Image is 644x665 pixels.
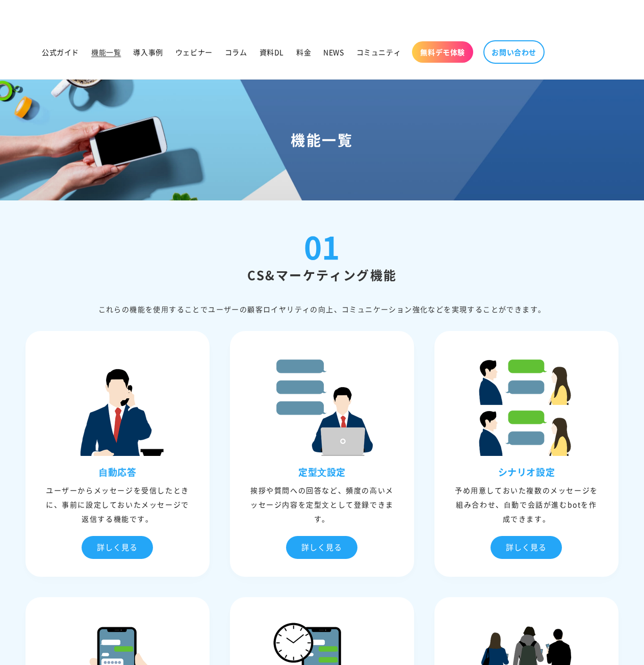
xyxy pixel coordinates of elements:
div: これらの機能を使⽤することでユーザーの顧客ロイヤリティの向上、コミュニケーション強化などを実現することができます。 [25,303,619,316]
div: 01 [304,231,340,262]
a: 導入事例 [127,41,169,63]
div: 詳しく見る [491,536,562,559]
img: ⾃動応答 [66,354,168,456]
a: NEWS [317,41,350,63]
h2: CS&マーケティング機能 [25,267,619,283]
div: 挨拶や質問への回答など、頻度の⾼いメッセージ内容を定型⽂として登録できます。 [233,483,411,526]
div: ユーザーからメッセージを受信したときに、事前に設定しておいたメッセージで返信する機能です。 [28,483,207,526]
span: 料金 [296,47,311,57]
h3: ⾃動応答 [28,466,207,478]
span: 資料DL [260,47,284,57]
span: お問い合わせ [492,47,536,57]
span: ウェビナー [175,47,213,57]
a: コラム [219,41,253,63]
img: 定型⽂設定 [271,354,373,456]
a: 資料DL [253,41,290,63]
h1: 機能一覧 [12,131,632,149]
a: お問い合わせ [483,40,545,64]
h3: 定型⽂設定 [233,466,411,478]
h3: シナリオ設定 [437,466,616,478]
a: ウェビナー [169,41,219,63]
a: コミュニティ [350,41,407,63]
span: 無料デモ体験 [420,47,465,57]
a: 無料デモ体験 [412,41,473,63]
div: 詳しく見る [82,536,153,559]
div: 予め⽤意しておいた複数のメッセージを組み合わせ、⾃動で会話が進むbotを作成できます。 [437,483,616,526]
span: 機能一覧 [91,47,121,57]
img: シナリオ設定 [475,354,577,456]
span: コミュニティ [356,47,401,57]
div: 詳しく見る [286,536,357,559]
span: NEWS [323,47,344,57]
span: コラム [225,47,247,57]
a: 公式ガイド [36,41,85,63]
span: 公式ガイド [42,47,79,57]
a: 料金 [290,41,317,63]
span: 導入事例 [133,47,163,57]
a: 機能一覧 [85,41,127,63]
